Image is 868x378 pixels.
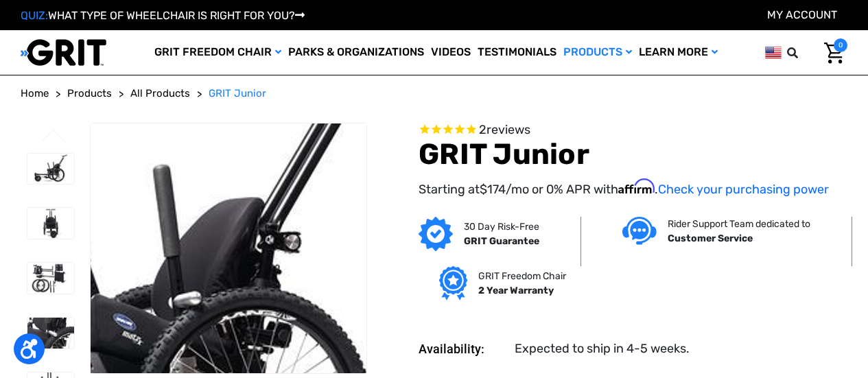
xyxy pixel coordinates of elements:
[151,30,285,75] a: GRIT Freedom Chair
[478,269,566,283] p: GRIT Freedom Chair
[21,87,49,99] span: Home
[478,285,554,296] strong: 2 Year Warranty
[27,318,74,349] img: GRIT Junior: close up of child-sized GRIT wheelchair with Invacare Matrx seat, levers, and wheels
[767,8,837,21] a: Account
[834,38,847,52] span: 0
[480,182,506,197] span: $174
[618,179,655,194] span: Affirm
[824,43,844,64] img: Cart
[21,86,49,102] a: Home
[793,38,814,67] input: Search
[27,208,74,239] img: GRIT Junior: front view of kid-sized model of GRIT Freedom Chair all terrain wheelchair
[479,122,530,137] span: 2 reviews
[560,30,635,75] a: Products
[464,220,539,234] p: 30 Day Risk-Free
[21,86,847,102] nav: Breadcrumb
[622,217,657,245] img: Customer service
[21,9,48,22] span: QUIZ:
[419,340,505,358] dt: Availability:
[419,123,847,138] span: Rated 5.0 out of 5 stars 2 reviews
[285,30,427,75] a: Parks & Organizations
[67,87,112,99] span: Products
[39,129,68,145] button: Go to slide 3 of 3
[635,30,721,75] a: Learn More
[474,30,560,75] a: Testimonials
[464,235,539,247] strong: GRIT Guarantee
[486,122,530,137] span: reviews
[27,154,74,185] img: GRIT Junior: GRIT Freedom Chair all terrain wheelchair engineered specifically for kids
[427,30,474,75] a: Videos
[439,266,467,300] img: Grit freedom
[21,9,305,22] a: QUIZ:WHAT TYPE OF WHEELCHAIR IS RIGHT FOR YOU?
[21,38,106,67] img: GRIT All-Terrain Wheelchair and Mobility Equipment
[209,86,266,102] a: GRIT Junior
[419,217,453,251] img: GRIT Guarantee
[419,137,847,172] h1: GRIT Junior
[668,233,753,244] strong: Customer Service
[67,86,112,102] a: Products
[668,217,810,231] p: Rider Support Team dedicated to
[419,179,847,199] p: Starting at /mo or 0% APR with .
[681,290,862,354] iframe: Tidio Chat
[130,87,190,99] span: All Products
[130,86,190,102] a: All Products
[814,38,847,67] a: Cart with 0 items
[515,340,690,358] dd: Expected to ship in 4-5 weeks.
[209,87,266,99] span: GRIT Junior
[27,263,74,294] img: GRIT Junior: disassembled child-specific GRIT Freedom Chair model with seatback, push handles, fo...
[658,182,829,197] a: Check your purchasing power - Learn more about Affirm Financing (opens in modal)
[765,44,782,61] img: us.png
